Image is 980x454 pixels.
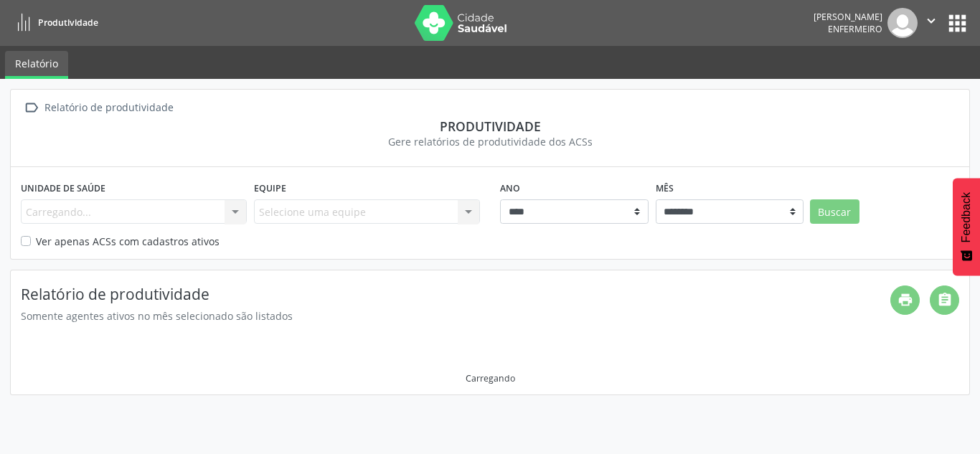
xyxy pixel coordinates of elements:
button:  [918,8,945,38]
img: img [887,8,918,38]
i:  [923,13,939,29]
button: apps [945,11,970,36]
i:  [21,98,42,118]
label: Mês [656,177,674,199]
button: Feedback - Mostrar pesquisa [953,178,980,275]
div: Gere relatórios de produtividade dos ACSs [21,134,959,149]
h4: Relatório de produtividade [21,285,890,303]
a: Relatório [5,51,68,79]
label: Ano [500,177,520,199]
label: Equipe [254,177,286,199]
div: Carregando [466,372,515,384]
button: Buscar [810,199,859,224]
label: Ver apenas ACSs com cadastros ativos [36,234,220,249]
div: [PERSON_NAME] [814,11,882,23]
label: Unidade de saúde [21,177,105,199]
span: Feedback [960,192,973,242]
div: Somente agentes ativos no mês selecionado são listados [21,308,890,323]
div: Relatório de produtividade [42,98,176,118]
span: Enfermeiro [828,23,882,35]
span: Produtividade [38,16,98,29]
a: Produtividade [10,11,98,34]
div: Produtividade [21,118,959,134]
a:  Relatório de produtividade [21,98,176,118]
